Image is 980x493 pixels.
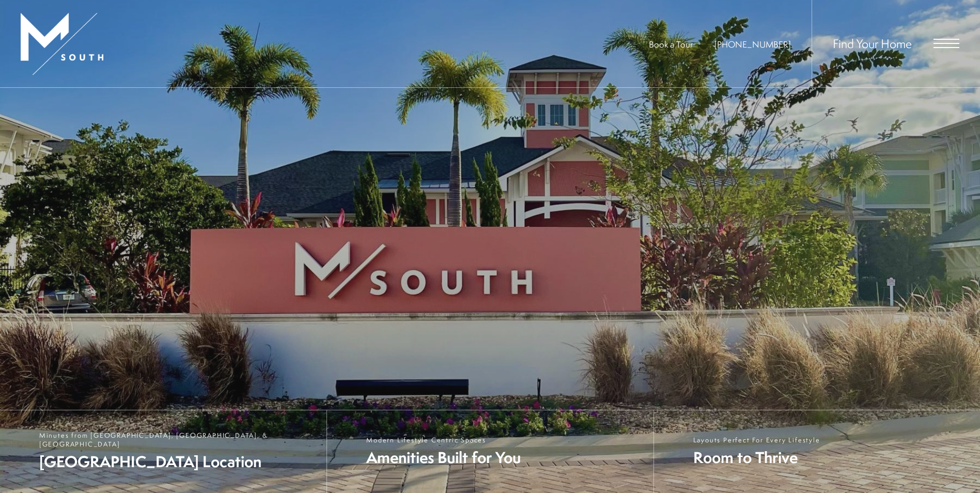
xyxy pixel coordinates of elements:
img: MSouth [21,13,103,75]
span: [GEOGRAPHIC_DATA] Location [39,451,316,472]
a: Call Us at 813-570-8014 [714,38,791,50]
button: Open Menu [934,39,959,48]
a: Find Your Home [833,35,912,52]
span: [PHONE_NUMBER] [714,38,791,50]
a: Book a Tour [649,38,693,50]
span: Minutes from [GEOGRAPHIC_DATA], [GEOGRAPHIC_DATA], & [GEOGRAPHIC_DATA] [39,431,316,449]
